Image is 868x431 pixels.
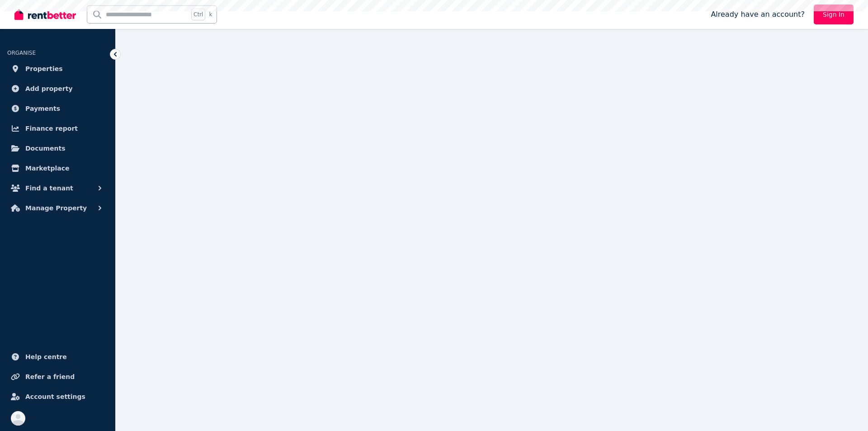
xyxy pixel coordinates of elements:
a: Add property [7,80,108,98]
span: Manage Property [25,203,87,213]
span: ORGANISE [7,50,36,56]
a: Payments [7,99,108,118]
span: Help centre [25,351,67,362]
span: Marketplace [25,163,69,174]
a: Refer a friend [7,368,108,386]
a: Marketplace [7,159,108,177]
a: Finance report [7,119,108,137]
a: Documents [7,139,108,157]
span: Documents [25,143,66,154]
span: Add property [25,83,73,94]
span: Ctrl [191,9,205,20]
span: k [209,11,212,18]
img: RentBetter [14,8,76,21]
span: Properties [25,63,63,74]
button: Manage Property [7,199,108,217]
span: Refer a friend [25,371,75,382]
a: Help centre [7,348,108,366]
span: Already have an account? [711,9,805,20]
span: Find a tenant [25,183,73,194]
span: Finance report [25,123,78,134]
button: Find a tenant [7,179,108,197]
span: Payments [25,103,60,114]
a: Account settings [7,388,108,406]
a: Sign In [814,5,854,24]
a: Properties [7,60,108,78]
span: Account settings [25,391,85,402]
